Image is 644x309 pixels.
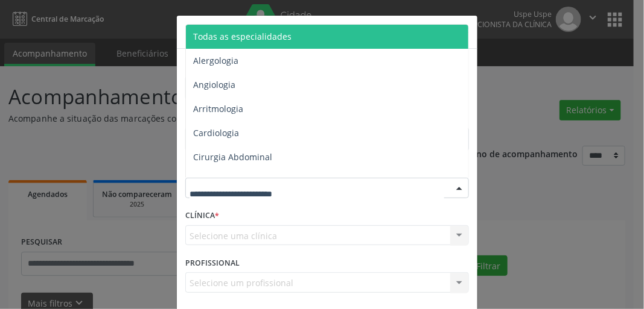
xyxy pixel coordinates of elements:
span: Angiologia [193,79,235,90]
span: Arritmologia [193,103,243,114]
span: Cirurgia Bariatrica [193,175,267,187]
label: CLÍNICA [185,207,219,225]
label: PROFISSIONAL [185,254,240,272]
span: Todas as especialidades [193,31,292,42]
span: Cardiologia [193,127,239,139]
h5: Relatório de agendamentos [185,24,324,40]
button: Close [453,16,477,45]
span: Cirurgia Abdominal [193,151,272,163]
span: Alergologia [193,55,238,66]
